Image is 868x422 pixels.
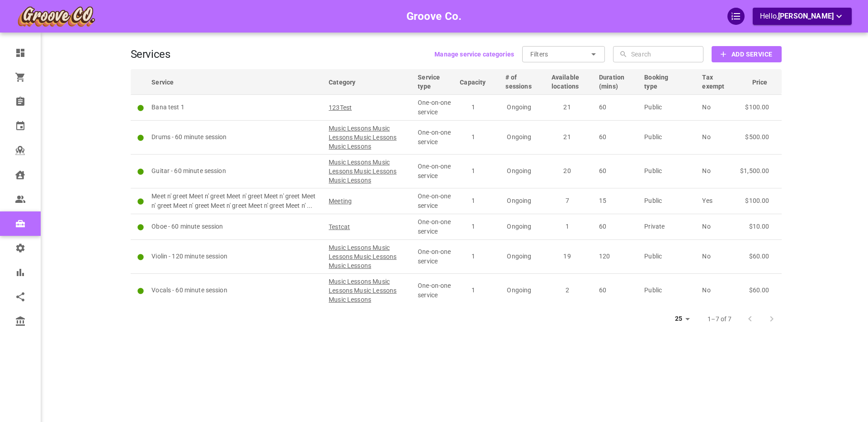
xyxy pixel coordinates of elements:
p: 1 [455,286,492,295]
p: 15 [599,196,636,206]
svg: Active [137,253,145,261]
span: 123Test [329,103,352,112]
span: $60.00 [749,253,769,260]
p: One-on-one service [418,128,452,147]
p: Public [644,286,694,295]
p: No [702,132,736,142]
p: 60 [599,132,636,142]
img: company-logo [16,5,96,28]
span: Booking type [644,73,694,91]
p: 20 [547,166,587,176]
b: Manage service categories [434,51,514,58]
p: 21 [547,103,587,112]
p: 1 [455,196,492,206]
div: QuickStart Guide [727,8,745,25]
p: Public [644,252,694,261]
p: 60 [599,166,636,176]
span: # of sessions [505,73,543,91]
button: Hello,[PERSON_NAME] [753,8,852,25]
p: Ongoing [500,103,538,112]
span: Music Lessons Music Lessons Music Lessons Music Lessons [329,158,410,185]
div: 25 [671,312,693,325]
span: Price [752,78,779,87]
p: One-on-one service [418,247,452,266]
p: One-on-one service [418,217,452,236]
p: Ongoing [500,286,538,295]
p: Drums - 60 minute session [151,132,321,142]
p: Ongoing [500,252,538,261]
p: 120 [599,252,636,261]
span: $1,500.00 [740,167,769,174]
p: No [702,103,736,112]
span: Duration (mins) [599,73,636,91]
span: $100.00 [745,103,769,111]
span: Music Lessons Music Lessons Music Lessons Music Lessons [329,124,410,151]
h6: Groove Co. [406,8,462,25]
span: Category [329,78,367,87]
span: Meeting [329,197,352,206]
p: Ongoing [500,222,538,231]
span: Testcat [329,222,350,231]
p: 19 [547,252,587,261]
p: 60 [599,103,636,112]
p: No [702,252,736,261]
p: Public [644,166,694,176]
p: Public [644,132,694,142]
p: Ongoing [500,196,538,206]
p: 1 [455,222,492,231]
p: 1 [455,132,492,142]
p: 1 [547,222,587,231]
p: 1–7 of 7 [708,314,731,324]
p: Public [644,196,694,206]
p: No [702,222,736,231]
span: $100.00 [745,197,769,204]
h1: Services [131,48,170,61]
p: Public [644,103,694,112]
p: Vocals - 60 minute session [151,286,321,295]
p: Yes [702,196,736,206]
p: 1 [455,166,492,176]
span: Music Lessons Music Lessons Music Lessons Music Lessons [329,277,410,304]
svg: Active [137,224,145,231]
p: Private [644,222,694,231]
p: 1 [455,103,492,112]
p: Meet n' greet Meet n' greet Meet n' greet Meet n' greet Meet n' greet Meet n' greet Meet n' greet... [151,192,321,211]
p: Hello, [760,11,844,22]
p: Violin - 120 minute session [151,252,321,261]
b: Add Service [731,49,772,60]
svg: Active [137,287,145,295]
span: Capacity [460,78,497,87]
svg: Active [137,168,145,176]
button: Add Service [712,46,781,62]
p: One-on-one service [418,98,452,117]
p: Ongoing [500,166,538,176]
span: $60.00 [749,286,769,294]
svg: Active [137,134,145,142]
span: Music Lessons Music Lessons Music Lessons Music Lessons [329,243,410,270]
p: Guitar - 60 minute session [151,166,321,176]
p: One-on-one service [418,281,452,300]
p: 60 [599,222,636,231]
p: 2 [547,286,587,295]
p: No [702,166,736,176]
input: Search [631,46,701,62]
p: Oboe - 60 minute session [151,222,321,231]
p: One-on-one service [418,192,452,211]
p: 7 [547,196,587,206]
span: $500.00 [745,133,769,141]
p: 21 [547,132,587,142]
p: One-on-one service [418,162,452,181]
p: Bana test 1 [151,103,321,112]
svg: Active [137,198,145,206]
p: 60 [599,286,636,295]
span: [PERSON_NAME] [778,12,834,20]
p: No [702,286,736,295]
span: Service [151,78,185,87]
svg: Active [137,104,145,112]
span: $10.00 [749,223,769,230]
span: Available locations [552,73,591,91]
p: Ongoing [500,132,538,142]
span: Tax exempt [702,73,736,91]
span: Service type [418,73,452,91]
p: 1 [455,252,492,261]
